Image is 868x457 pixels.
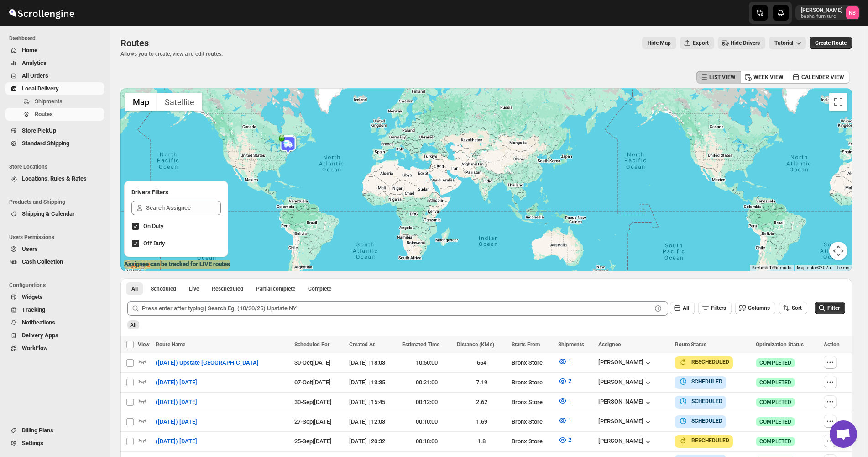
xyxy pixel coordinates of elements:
span: COMPLETED [759,418,791,425]
button: SCHEDULED [679,377,722,386]
button: Locations, Rules & Rates [5,172,104,185]
span: Starts From [512,341,540,348]
span: Dashboard [9,35,105,42]
span: Action [824,341,840,348]
p: Allows you to create, view and edit routes. [120,50,223,58]
button: ([DATE]) Upstate [GEOGRAPHIC_DATA] [150,356,264,370]
b: RESCHEDULED [691,437,729,444]
span: COMPLETED [759,359,791,367]
button: Notifications [5,316,104,329]
span: Nael Basha [846,6,859,19]
span: 1 [568,417,571,424]
span: ([DATE]) [DATE] [156,437,197,446]
span: Distance (KMs) [457,341,494,348]
button: ([DATE]) [DATE] [150,395,203,409]
span: Delivery Apps [22,332,58,339]
div: Bronx Store [512,437,553,446]
span: ([DATE]) Upstate [GEOGRAPHIC_DATA] [156,358,259,367]
button: RESCHEDULED [679,357,729,367]
span: Cash Collection [22,258,63,265]
span: 2 [568,436,571,443]
h2: Drivers Filters [131,188,221,197]
button: Analytics [5,57,104,69]
div: 1.8 [457,437,506,446]
button: Columns [735,302,775,314]
span: 27-Sep | [DATE] [294,418,332,425]
span: All [683,305,689,311]
span: CALENDER VIEW [801,74,844,81]
div: 00:10:00 [402,417,451,426]
b: SCHEDULED [691,378,722,385]
span: Hide Map [648,39,671,47]
button: All Orders [5,69,104,82]
button: Tutorial [769,37,806,49]
div: [DATE] | 13:35 [349,378,397,387]
span: Store Locations [9,163,105,170]
img: ScrollEngine [7,1,76,24]
button: 1 [553,393,577,408]
span: Tutorial [774,40,793,46]
b: SCHEDULED [691,398,722,404]
button: [PERSON_NAME] [598,378,653,388]
button: Show satellite imagery [157,93,202,111]
span: WorkFlow [22,345,48,351]
span: Scheduled For [294,341,329,348]
div: 00:18:00 [402,437,451,446]
span: 25-Sep | [DATE] [294,438,332,445]
button: Export [680,37,714,49]
button: All [670,302,695,314]
button: All routes [126,282,143,295]
span: ([DATE]) [DATE] [156,398,197,407]
div: [PERSON_NAME] [598,418,653,427]
button: User menu [795,5,860,20]
span: Analytics [22,59,47,66]
button: Keyboard shortcuts [752,265,791,271]
div: 1.69 [457,417,506,426]
span: Standard Shipping [22,140,69,147]
button: Hide Drivers [718,37,765,49]
span: ([DATE]) [DATE] [156,417,197,426]
div: 2.62 [457,398,506,407]
div: 7.19 [457,378,506,387]
span: Columns [748,305,770,311]
button: LIST VIEW [696,71,741,84]
span: Assignee [598,341,621,348]
button: Map action label [642,37,676,49]
input: Search Assignee [146,201,221,215]
div: [DATE] | 20:32 [349,437,397,446]
button: 1 [553,413,577,428]
span: Tracking [22,306,45,313]
button: Map camera controls [829,242,847,260]
span: Rescheduled [212,285,243,292]
span: View [138,341,150,348]
button: 1 [553,354,577,369]
div: Bronx Store [512,378,553,387]
span: COMPLETED [759,438,791,445]
button: ([DATE]) [DATE] [150,414,203,429]
span: Filters [711,305,726,311]
span: Locations, Rules & Rates [22,175,87,182]
span: All [131,285,138,292]
span: COMPLETED [759,379,791,386]
div: [DATE] | 18:03 [349,358,397,367]
span: Estimated Time [402,341,439,348]
button: Home [5,44,104,57]
span: Sort [792,305,802,311]
div: Open chat [830,420,857,448]
b: SCHEDULED [691,418,722,424]
button: Filter [815,302,845,314]
div: 664 [457,358,506,367]
label: Assignee can be tracked for LIVE routes [124,260,230,269]
button: [PERSON_NAME] [598,437,653,446]
button: SCHEDULED [679,397,722,406]
button: Sort [779,302,807,314]
button: Cash Collection [5,255,104,268]
span: Off Duty [143,240,165,247]
button: WEEK VIEW [741,71,789,84]
span: Route Status [675,341,706,348]
button: 2 [553,374,577,388]
span: 2 [568,377,571,384]
span: Export [693,39,709,47]
div: 00:12:00 [402,398,451,407]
